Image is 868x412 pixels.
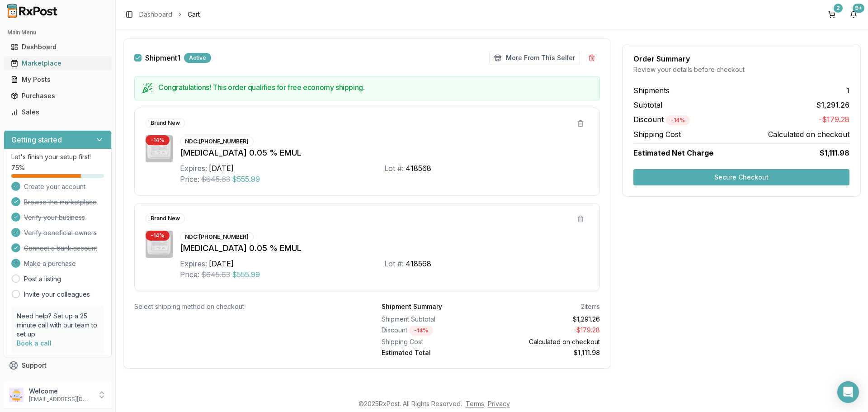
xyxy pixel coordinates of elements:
button: Marketplace [4,56,112,71]
div: - $179.28 [495,326,600,336]
div: Expires: [180,258,207,269]
a: Dashboard [7,39,108,55]
div: Shipment Subtotal [382,315,487,324]
span: Cart [188,10,200,19]
div: $1,291.26 [495,315,600,324]
div: Expires: [180,163,207,174]
div: Active [184,53,211,63]
h5: Congratulations! This order qualifies for free economy shipping. [158,84,592,91]
div: Discount [382,326,487,336]
a: Dashboard [139,10,172,19]
div: - 14 % [666,115,690,125]
div: Marketplace [11,59,104,68]
span: Create your account [24,182,85,191]
button: Feedback [4,374,112,390]
a: Marketplace [7,55,108,71]
div: Order Summary [633,55,849,62]
span: $1,111.98 [820,147,849,158]
span: $555.99 [232,174,260,185]
span: Make a purchase [24,259,76,268]
span: Verify your business [24,213,85,222]
a: Privacy [488,400,510,407]
nav: breadcrumb [139,10,200,19]
a: Sales [7,104,108,120]
span: Feedback [22,377,52,386]
div: NDC: [PHONE_NUMBER] [180,137,254,147]
div: [MEDICAL_DATA] 0.05 % EMUL [180,242,589,255]
button: More From This Seller [489,51,580,65]
div: Calculated on checkout [495,337,600,346]
span: -$179.28 [819,114,849,125]
div: - 14 % [409,326,433,336]
div: My Posts [11,75,104,84]
span: Connect a bank account [24,244,97,253]
span: Discount [633,115,690,124]
p: [EMAIL_ADDRESS][DOMAIN_NAME] [29,396,92,403]
a: My Posts [7,71,108,88]
div: Purchases [11,91,104,100]
div: Select shipping method on checkout [134,302,353,311]
button: 2 [825,7,839,22]
div: [MEDICAL_DATA] 0.05 % EMUL [180,147,589,159]
div: 418568 [406,258,431,269]
button: Secure Checkout [633,169,849,185]
span: 1 [846,85,849,96]
div: Shipment Summary [382,302,442,311]
span: Subtotal [633,99,662,110]
div: Estimated Total [382,348,487,357]
img: Restasis 0.05 % EMUL [146,231,173,258]
div: Shipping Cost [382,337,487,346]
span: $555.99 [232,269,260,280]
span: Verify beneficial owners [24,228,97,237]
div: Open Intercom Messenger [837,381,859,403]
img: RxPost Logo [4,4,61,18]
div: - 14 % [146,231,170,241]
span: Shipments [633,85,670,96]
span: 75 % [11,163,25,172]
div: 2 [834,4,843,13]
div: NDC: [PHONE_NUMBER] [180,232,254,242]
a: Book a call [17,339,52,347]
span: Calculated on checkout [768,129,849,140]
p: Welcome [29,387,92,396]
span: Browse the marketplace [24,198,97,207]
button: 9+ [846,7,861,22]
span: $645.63 [201,174,230,185]
h2: Main Menu [7,29,108,36]
button: Purchases [4,89,112,103]
div: 418568 [406,163,431,174]
a: Terms [466,400,484,407]
div: Sales [11,108,104,117]
button: My Posts [4,72,112,87]
button: Sales [4,105,112,119]
button: Support [4,357,112,374]
a: Purchases [7,88,108,104]
p: Let's finish your setup first! [11,152,104,161]
div: [DATE] [209,163,234,174]
span: Shipping Cost [633,129,681,140]
div: Price: [180,269,199,280]
a: Invite your colleagues [24,290,90,299]
div: Review your details before checkout [633,65,849,74]
div: Lot #: [384,163,404,174]
a: Post a listing [24,275,61,284]
div: 2 items [581,302,600,311]
label: Shipment 1 [145,54,180,62]
div: Lot #: [384,258,404,269]
div: 9+ [853,4,864,13]
button: Dashboard [4,40,112,54]
span: $1,291.26 [816,99,849,110]
div: Brand New [146,118,185,128]
span: $645.63 [201,269,230,280]
p: Need help? Set up a 25 minute call with our team to set up. [17,312,99,339]
div: Brand New [146,213,185,223]
img: User avatar [9,388,24,402]
div: $1,111.98 [495,348,600,357]
div: Price: [180,174,199,185]
span: Estimated Net Charge [633,148,713,157]
img: Restasis 0.05 % EMUL [146,135,173,162]
div: [DATE] [209,258,234,269]
div: - 14 % [146,135,170,145]
div: Dashboard [11,43,104,52]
